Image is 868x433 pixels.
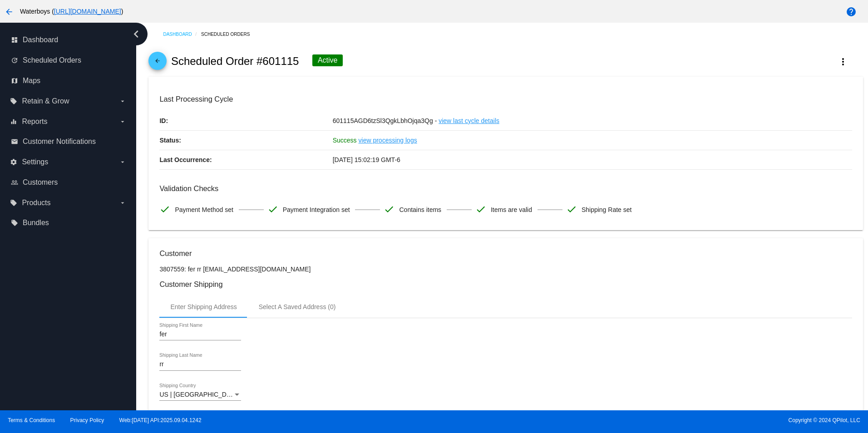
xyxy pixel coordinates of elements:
[838,56,848,67] mat-icon: more_vert
[159,204,170,215] mat-icon: check
[384,204,395,215] mat-icon: check
[70,417,104,423] a: Privacy Policy
[491,200,532,219] span: Items are valid
[119,158,126,166] i: arrow_drop_down
[22,158,48,166] span: Settings
[175,200,233,219] span: Payment Method set
[10,118,17,125] i: equalizer
[10,98,17,105] i: local_offer
[442,417,860,423] span: Copyright © 2024 QPilot, LLC
[159,391,240,398] span: US | [GEOGRAPHIC_DATA]
[4,6,15,17] mat-icon: arrow_back
[283,200,350,219] span: Payment Integration set
[23,178,58,187] span: Customers
[159,361,241,368] input: Shipping Last Name
[11,134,126,149] a: email Customer Notifications
[119,98,126,105] i: arrow_drop_down
[23,219,49,227] span: Bundles
[23,138,96,146] span: Customer Notifications
[11,219,18,226] i: local_offer
[170,303,237,310] div: Enter Shipping Address
[129,27,143,41] i: chevron_left
[159,184,852,193] h3: Validation Checks
[22,97,69,105] span: Retain & Grow
[11,33,126,47] a: dashboard Dashboard
[11,77,18,84] i: map
[259,303,336,310] div: Select A Saved Address (0)
[399,200,441,219] span: Contains items
[333,156,400,163] span: [DATE] 15:02:19 GMT-6
[20,8,123,15] span: Waterboys ( )
[475,204,486,215] mat-icon: check
[10,158,17,166] i: settings
[163,27,201,41] a: Dashboard
[119,199,126,207] i: arrow_drop_down
[23,56,81,64] span: Scheduled Orders
[23,77,40,85] span: Maps
[846,6,857,17] mat-icon: help
[22,118,47,126] span: Reports
[159,111,332,130] p: ID:
[11,138,18,145] i: email
[582,200,632,219] span: Shipping Rate set
[159,331,241,338] input: Shipping First Name
[23,36,58,44] span: Dashboard
[159,95,852,103] h3: Last Processing Cycle
[201,27,258,41] a: Scheduled Orders
[152,58,163,69] mat-icon: arrow_back
[159,150,332,169] p: Last Occurrence:
[359,131,417,150] a: view processing logs
[119,417,202,423] a: Web:[DATE] API:2025.09.04.1242
[11,36,18,44] i: dashboard
[8,417,55,423] a: Terms & Conditions
[11,179,18,186] i: people_outline
[566,204,577,215] mat-icon: check
[11,216,126,230] a: local_offer Bundles
[22,199,50,207] span: Products
[159,391,241,399] mat-select: Shipping Country
[54,8,121,15] a: [URL][DOMAIN_NAME]
[11,53,126,68] a: update Scheduled Orders
[171,55,299,68] h2: Scheduled Order #601115
[159,131,332,150] p: Status:
[11,57,18,64] i: update
[119,118,126,125] i: arrow_drop_down
[439,111,499,130] a: view last cycle details
[267,204,278,215] mat-icon: check
[312,54,343,66] div: Active
[159,280,852,289] h3: Customer Shipping
[11,74,126,88] a: map Maps
[159,249,852,258] h3: Customer
[10,199,17,207] i: local_offer
[333,117,437,124] span: 601115AGD6tzSl3QgkLbhOjqa3Qg -
[159,266,852,273] p: 3807559: fer rr [EMAIL_ADDRESS][DOMAIN_NAME]
[333,137,357,144] span: Success
[11,175,126,190] a: people_outline Customers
